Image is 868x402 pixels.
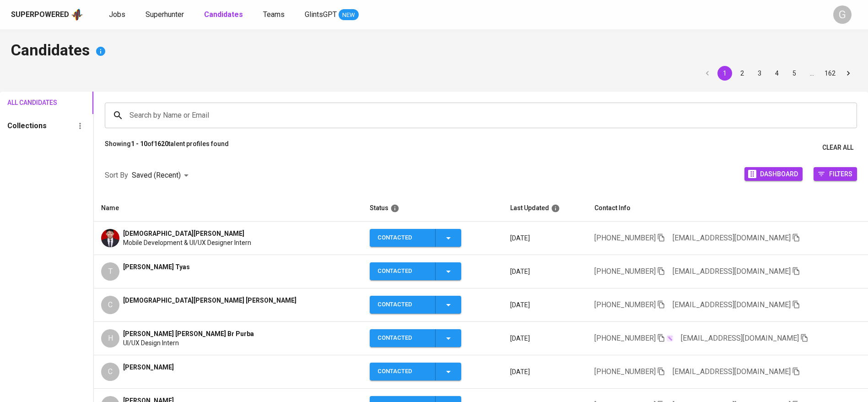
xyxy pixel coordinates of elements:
[101,363,119,381] div: C
[594,234,656,242] span: [PHONE_NUMBER]
[263,9,286,21] a: Teams
[101,296,119,314] div: C
[94,195,362,222] th: Name
[305,9,359,21] a: GlintsGPT NEW
[101,262,119,281] div: T
[814,167,857,181] button: Filters
[804,69,819,78] div: …
[377,329,428,347] div: Contacted
[787,66,802,81] button: Go to page 5
[146,10,184,19] span: Superhunter
[204,9,245,21] a: Candidates
[204,10,243,19] b: Candidates
[770,66,784,81] button: Go to page 4
[760,168,798,180] span: Dashboard
[11,10,69,20] div: Superpowered
[132,170,181,181] p: Saved (Recent)
[699,66,857,81] nav: pagination navigation
[594,367,656,376] span: [PHONE_NUMBER]
[132,167,192,184] div: Saved (Recent)
[666,335,674,342] img: magic_wand.svg
[123,363,174,372] span: [PERSON_NAME]
[11,40,857,62] h4: Candidates
[7,97,46,109] span: All Candidates
[594,334,656,342] span: [PHONE_NUMBER]
[673,367,791,376] span: [EMAIL_ADDRESS][DOMAIN_NAME]
[744,167,803,181] button: Dashboard
[510,267,580,276] p: [DATE]
[370,329,461,347] button: Contacted
[510,367,580,376] p: [DATE]
[123,338,179,348] span: UI/UX Design Intern
[735,66,749,81] button: Go to page 2
[841,66,856,81] button: Go to next page
[154,140,168,147] b: 1620
[587,195,868,222] th: Contact Info
[123,329,254,338] span: [PERSON_NAME] [PERSON_NAME] Br Purba
[105,139,229,156] p: Showing of talent profiles found
[105,170,128,181] p: Sort By
[123,238,251,247] span: Mobile Development & UI/UX Designer Intern
[510,334,580,343] p: [DATE]
[822,66,838,81] button: Go to page 162
[833,5,852,24] div: G
[377,363,428,380] div: Contacted
[123,229,244,238] span: [DEMOGRAPHIC_DATA][PERSON_NAME]
[673,267,791,276] span: [EMAIL_ADDRESS][DOMAIN_NAME]
[123,296,297,305] span: [DEMOGRAPHIC_DATA][PERSON_NAME] [PERSON_NAME]
[109,10,125,19] span: Jobs
[829,168,852,180] span: Filters
[822,142,853,153] span: Clear All
[146,9,186,21] a: Superhunter
[123,262,190,272] span: [PERSON_NAME] Tyas
[673,234,791,242] span: [EMAIL_ADDRESS][DOMAIN_NAME]
[131,140,147,147] b: 1 - 10
[377,262,428,280] div: Contacted
[370,296,461,314] button: Contacted
[339,11,359,20] span: NEW
[673,300,791,309] span: [EMAIL_ADDRESS][DOMAIN_NAME]
[752,66,767,81] button: Go to page 3
[7,120,47,132] h6: Collections
[101,329,119,348] div: H
[370,262,461,280] button: Contacted
[717,66,732,81] button: page 1
[370,363,461,380] button: Contacted
[681,334,799,342] span: [EMAIL_ADDRESS][DOMAIN_NAME]
[263,10,285,19] span: Teams
[305,10,337,19] span: GlintsGPT
[71,8,83,22] img: app logo
[11,8,83,22] a: Superpoweredapp logo
[370,229,461,247] button: Contacted
[594,267,656,276] span: [PHONE_NUMBER]
[377,229,428,247] div: Contacted
[101,229,119,247] img: 0cc4c804013db628d3b494372ab44e47.jpg
[819,139,857,156] button: Clear All
[109,9,127,21] a: Jobs
[510,300,580,310] p: [DATE]
[377,296,428,314] div: Contacted
[594,300,656,309] span: [PHONE_NUMBER]
[503,195,587,222] th: Last Updated
[510,234,580,243] p: [DATE]
[362,195,503,222] th: Status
